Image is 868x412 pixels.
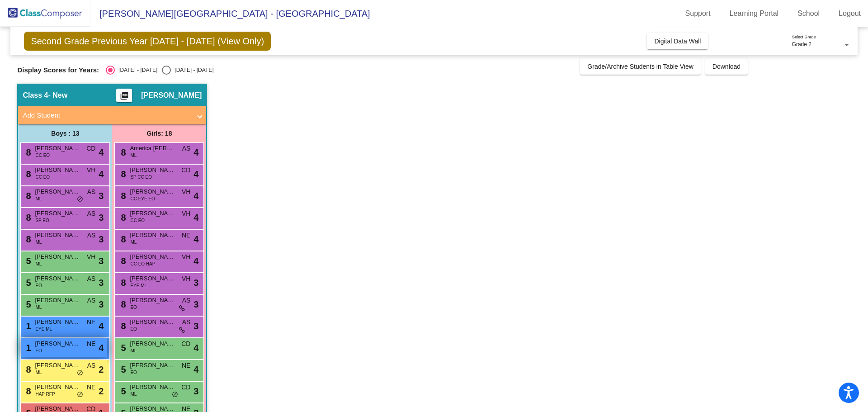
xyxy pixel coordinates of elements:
[130,217,145,224] span: CC EO
[182,274,190,284] span: VH
[118,213,126,223] span: 8
[99,276,104,289] span: 3
[193,298,198,311] span: 3
[193,341,198,355] span: 4
[87,252,95,262] span: VH
[24,343,31,353] span: 1
[35,369,42,376] span: ML
[193,363,198,376] span: 4
[77,391,83,398] span: do_not_disturb_alt
[118,256,126,266] span: 8
[87,383,95,392] span: NE
[24,169,31,179] span: 8
[193,211,198,224] span: 4
[580,58,701,75] button: Grade/Archive Students in Table View
[35,144,80,153] span: [PERSON_NAME]
[24,299,31,309] span: 5
[24,191,31,201] span: 8
[130,174,152,180] span: SP CC EO
[99,341,104,355] span: 4
[130,361,175,370] span: [PERSON_NAME]
[23,91,48,100] span: Class 4
[24,386,31,396] span: 8
[87,187,96,197] span: AS
[182,187,190,197] span: VH
[99,319,104,333] span: 4
[99,146,104,159] span: 4
[130,369,137,376] span: EO
[35,252,80,261] span: [PERSON_NAME]
[35,217,49,224] span: SP EO
[182,252,190,262] span: VH
[118,169,126,179] span: 8
[182,144,191,153] span: AS
[35,326,52,332] span: EYE ML
[130,144,175,153] span: America [PERSON_NAME]
[35,361,80,370] span: [PERSON_NAME]
[99,254,104,268] span: 3
[35,383,80,392] span: [PERSON_NAME]
[130,187,175,196] span: [PERSON_NAME]
[77,196,83,203] span: do_not_disturb_alt
[181,166,190,175] span: CD
[130,317,175,327] span: [PERSON_NAME]
[172,391,178,398] span: do_not_disturb_alt
[87,274,96,284] span: AS
[193,384,198,398] span: 3
[24,32,271,51] span: Second Grade Previous Year [DATE] - [DATE] (View Only)
[99,211,104,224] span: 3
[141,91,202,100] span: [PERSON_NAME]
[99,167,104,181] span: 4
[130,195,155,202] span: CC EYE EO
[106,66,213,75] mat-radio-group: Select an option
[712,63,741,70] span: Download
[130,260,155,267] span: CC EO HAP
[790,6,827,21] a: School
[35,304,42,311] span: ML
[99,189,104,203] span: 3
[87,339,95,349] span: NE
[130,152,137,159] span: ML
[87,166,95,175] span: VH
[130,252,175,261] span: [PERSON_NAME]
[130,231,175,240] span: [PERSON_NAME]
[24,213,31,223] span: 8
[118,321,126,331] span: 8
[130,326,137,332] span: EO
[116,89,132,102] button: Print Students Details
[24,234,31,244] span: 8
[35,391,55,398] span: HAP RFP
[130,274,175,283] span: [PERSON_NAME]
[35,317,80,327] span: [PERSON_NAME]
[87,296,96,305] span: AS
[831,6,868,21] a: Logout
[193,146,198,159] span: 4
[35,274,80,283] span: [PERSON_NAME]
[130,383,175,392] span: [PERSON_NAME]
[130,339,175,348] span: [PERSON_NAME]
[792,41,811,47] span: Grade 2
[48,91,67,100] span: - New
[193,254,198,268] span: 4
[35,260,42,267] span: ML
[705,58,748,75] button: Download
[130,304,137,311] span: EO
[647,33,708,49] button: Digital Data Wall
[118,386,126,396] span: 5
[24,147,31,157] span: 8
[87,231,96,240] span: AS
[35,166,80,175] span: [PERSON_NAME]
[193,276,198,289] span: 3
[722,6,786,21] a: Learning Portal
[130,296,175,305] span: [PERSON_NAME]
[23,110,191,121] mat-panel-title: Add Student
[181,383,190,392] span: CD
[130,239,137,246] span: ML
[654,38,701,45] span: Digital Data Wall
[182,296,191,305] span: AS
[115,66,157,74] div: [DATE] - [DATE]
[87,209,96,218] span: AS
[118,278,126,288] span: 8
[35,187,80,196] span: [PERSON_NAME] [PERSON_NAME]
[35,239,42,246] span: ML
